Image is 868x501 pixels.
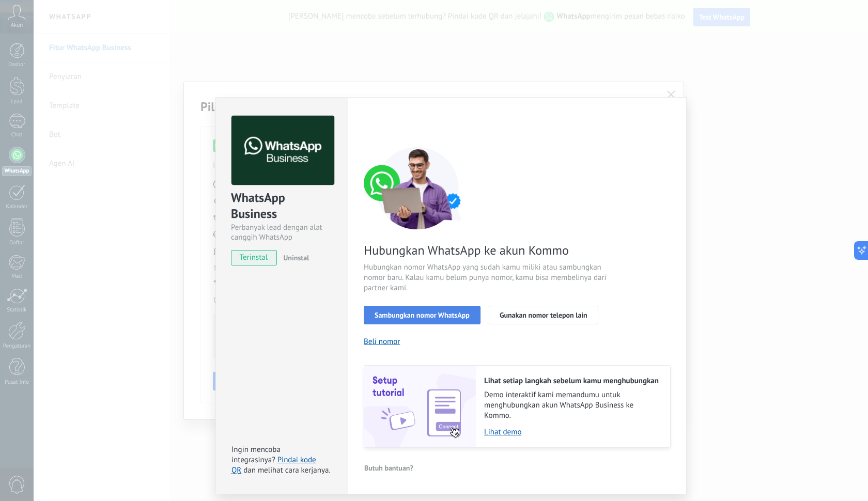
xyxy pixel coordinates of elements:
span: Hubungkan WhatsApp ke akun Kommo [364,242,610,258]
span: Ingin mencoba integrasinya? [231,445,281,465]
span: Gunakan nomor telepon lain [500,311,587,319]
div: Perbanyak lead dengan alat canggih WhatsApp [231,223,333,242]
span: Uninstal [284,253,309,262]
button: Beli nomor [364,337,400,347]
button: Gunakan nomor telepon lain [489,306,598,324]
span: Demo interaktif kami memandumu untuk menghubungkan akun WhatsApp Business ke Kommo. [484,390,660,421]
span: dan melihat cara kerjanya. [243,465,330,475]
img: logo_main.png [231,116,334,185]
h2: Lihat setiap langkah sebelum kamu menghubungkan [484,376,660,386]
a: Lihat demo [484,427,660,437]
img: connect number [364,147,472,229]
button: Sambungkan nomor WhatsApp [364,306,481,324]
button: Butuh bantuan? [364,460,414,476]
div: WhatsApp Business [231,190,333,223]
span: Butuh bantuan? [364,464,413,472]
span: Sambungkan nomor WhatsApp [375,311,470,319]
span: terinstal [231,250,276,265]
a: Pindai kode QR [231,455,316,475]
button: Uninstal [280,250,309,265]
span: Hubungkan nomor WhatsApp yang sudah kamu miliki atau sambungkan nomor baru. Kalau kamu belum puny... [364,262,610,293]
